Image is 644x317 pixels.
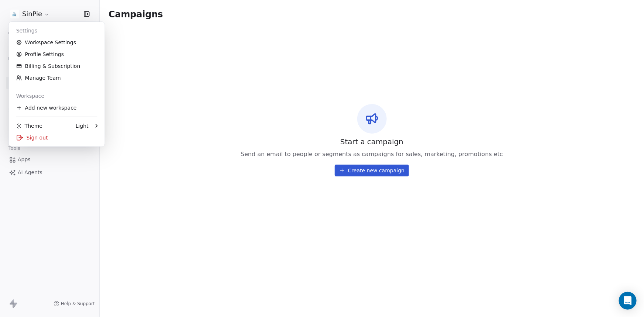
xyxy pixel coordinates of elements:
div: Workspace [12,90,102,102]
div: Light [76,122,89,130]
div: Theme [16,122,42,130]
a: Profile Settings [12,48,102,60]
button: Create new campaign [335,165,409,176]
span: Help & Support [61,301,95,307]
span: Sales [5,104,24,116]
span: Campaigns [109,9,163,19]
img: Logo%20SinPie.jpg [10,10,19,18]
span: Contacts [5,28,32,39]
div: Settings [12,25,102,37]
span: Tools [5,143,23,154]
span: Send an email to people or segments as campaigns for sales, marketing, promotions etc [241,150,503,159]
span: AI Agents [18,169,42,176]
a: Workspace Settings [12,37,102,48]
a: Billing & Subscription [12,60,102,72]
span: SinPie [22,9,42,19]
span: Marketing [5,53,35,64]
span: Start a campaign [340,137,403,147]
div: Sign out [12,132,102,144]
span: Apps [18,156,31,163]
div: Add new workspace [12,102,102,114]
div: Open Intercom Messenger [619,292,637,310]
a: Manage Team [12,72,102,84]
